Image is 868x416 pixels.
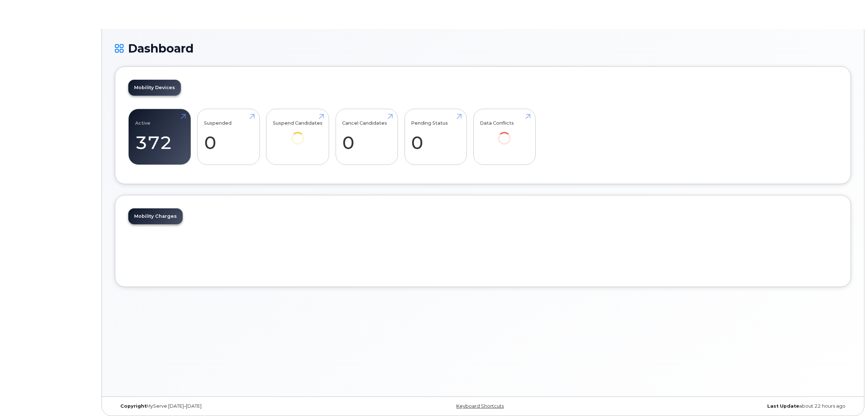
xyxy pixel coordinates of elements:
[456,403,504,409] a: Keyboard Shortcuts
[120,403,146,409] strong: Copyright
[273,113,323,155] a: Suspend Candidates
[480,113,529,155] a: Data Conflicts
[767,403,799,409] strong: Last Update
[128,208,183,224] a: Mobility Charges
[115,403,360,409] div: MyServe [DATE]–[DATE]
[204,113,253,161] a: Suspended 0
[115,42,851,55] h1: Dashboard
[606,403,851,409] div: about 22 hours ago
[411,113,460,161] a: Pending Status 0
[135,113,184,161] a: Active 372
[342,113,391,161] a: Cancel Candidates 0
[128,80,181,96] a: Mobility Devices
